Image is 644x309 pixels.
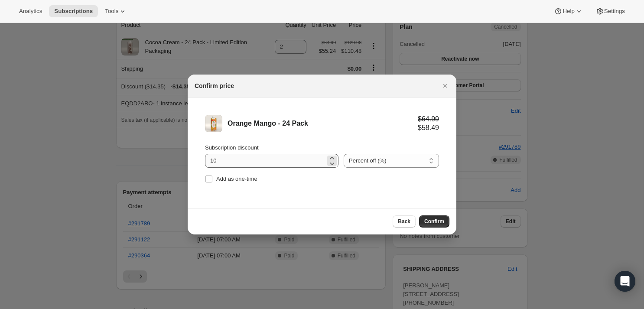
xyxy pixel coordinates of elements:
[19,8,42,15] span: Analytics
[393,215,416,228] button: Back
[398,218,410,225] span: Back
[100,5,132,17] button: Tools
[216,176,257,182] span: Add as one-time
[418,115,439,124] div: $64.99
[590,5,630,17] button: Settings
[418,124,439,132] div: $58.49
[205,144,259,151] span: Subscription discount
[195,81,234,90] h2: Confirm price
[439,80,451,92] button: Close
[228,119,418,128] div: Orange Mango - 24 Pack
[615,271,635,292] div: Open Intercom Messenger
[14,5,47,17] button: Analytics
[563,8,574,15] span: Help
[205,115,222,132] img: Orange Mango - 24 Pack
[424,218,444,225] span: Confirm
[54,8,93,15] span: Subscriptions
[604,8,625,15] span: Settings
[105,8,118,15] span: Tools
[549,5,588,17] button: Help
[419,215,449,228] button: Confirm
[49,5,98,17] button: Subscriptions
